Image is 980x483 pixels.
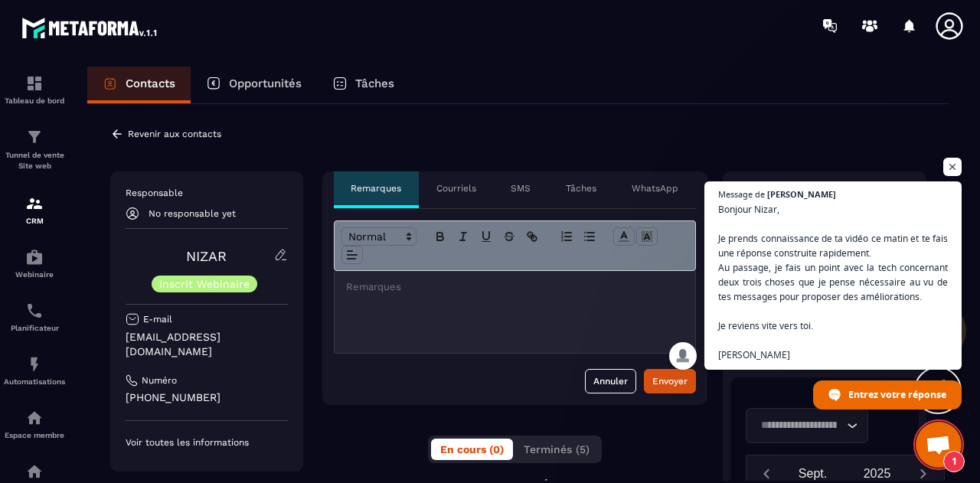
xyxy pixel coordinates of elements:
p: Revenir aux contacts [128,129,221,139]
input: Search for option [756,417,843,434]
img: automations [25,409,44,427]
img: automations [25,355,44,374]
p: No responsable yet [149,208,236,219]
p: Remarques [351,182,401,194]
a: NIZAR [186,248,227,264]
p: CRM [4,217,65,225]
button: En cours (0) [431,439,513,460]
img: formation [25,194,44,213]
img: logo [21,14,159,41]
a: formationformationTableau de bord [4,63,65,116]
p: Courriels [436,182,476,194]
div: Search for option [746,408,868,443]
p: Espace membre [4,431,65,439]
p: [EMAIL_ADDRESS][DOMAIN_NAME] [126,330,288,359]
a: schedulerschedulerPlanificateur [4,290,65,344]
button: Terminés (5) [514,439,599,460]
span: Terminés (5) [524,443,590,455]
a: formationformationTunnel de vente Site web [4,116,65,183]
button: Envoyer [644,369,696,393]
p: Tâches [355,77,394,90]
p: [PHONE_NUMBER] [126,390,288,405]
img: formation [25,128,44,146]
span: Bonjour Nizar, Je prends connaissance de ta vidéo ce matin et te fais une réponse construite rapi... [718,202,948,362]
a: automationsautomationsWebinaire [4,237,65,290]
p: Automatisations [4,377,65,386]
img: scheduler [25,302,44,320]
img: formation [25,74,44,93]
a: Opportunités [191,67,317,103]
img: automations [25,248,44,266]
p: Tunnel de vente Site web [4,150,65,171]
span: Message de [718,190,765,198]
span: En cours (0) [440,443,504,455]
a: formationformationCRM [4,183,65,237]
a: Ouvrir le chat [916,422,962,468]
p: Tâches [566,182,596,194]
p: SMS [511,182,531,194]
p: Opportunités [229,77,302,90]
span: Entrez votre réponse [848,381,946,408]
p: E-mail [143,313,172,325]
p: Webinaire [4,270,65,279]
a: automationsautomationsEspace membre [4,397,65,451]
p: Inscrit Webinaire [159,279,250,289]
p: WhatsApp [632,182,678,194]
div: Envoyer [652,374,688,389]
p: Numéro [142,374,177,387]
p: Tableau de bord [4,96,65,105]
a: Tâches [317,67,410,103]
a: automationsautomationsAutomatisations [4,344,65,397]
p: Responsable [126,187,288,199]
p: Voir toutes les informations [126,436,288,449]
img: social-network [25,462,44,481]
span: [PERSON_NAME] [767,190,836,198]
p: Planificateur [4,324,65,332]
p: Contacts [126,77,175,90]
button: Annuler [585,369,636,393]
a: Contacts [87,67,191,103]
span: 1 [943,451,965,472]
